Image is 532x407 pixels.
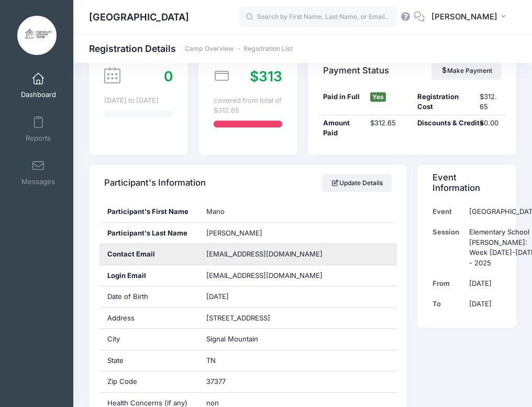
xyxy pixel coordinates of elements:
[99,201,198,222] div: Participant's First Name
[17,16,57,55] img: Mountain Arts Community Center
[214,95,282,116] div: covered from total of $312.65
[104,95,173,106] div: [DATE] to [DATE]
[206,377,226,385] span: 37377
[14,67,63,104] a: Dashboard
[99,308,198,329] div: Address
[433,294,464,314] td: To
[99,329,198,350] div: City
[185,45,234,53] a: Camp Overview
[89,43,293,54] h1: Registration Details
[412,118,475,138] div: Discounts & Credits
[206,335,258,343] span: Signal Mountain
[99,223,198,244] div: Participant's Last Name
[323,56,389,85] h4: Payment Status
[250,68,282,84] span: $313
[99,286,198,307] div: Date of Birth
[243,45,293,53] a: Registration List
[431,11,497,23] span: [PERSON_NAME]
[318,92,365,112] div: Paid in Full
[206,292,229,301] span: [DATE]
[99,350,198,371] div: State
[99,371,198,392] div: Zip Code
[206,399,219,407] span: non
[206,229,262,237] span: [PERSON_NAME]
[206,271,337,281] span: [EMAIL_ADDRESS][DOMAIN_NAME]
[99,265,198,286] div: Login Email
[425,5,516,29] button: [PERSON_NAME]
[475,118,506,138] div: $0.00
[104,168,206,198] h4: Participant's Information
[318,118,365,138] div: Amount Paid
[365,118,412,138] div: $312.65
[21,177,55,186] span: Messages
[433,201,464,222] td: Event
[26,134,51,143] span: Reports
[322,174,392,192] a: Update Details
[206,314,270,322] span: [STREET_ADDRESS]
[14,111,63,147] a: Reports
[206,207,225,216] span: Mano
[206,356,216,365] span: TN
[206,250,323,258] span: [EMAIL_ADDRESS][DOMAIN_NAME]
[433,168,497,198] h4: Event Information
[475,92,506,112] div: $312.65
[412,92,475,112] div: Registration Cost
[431,62,501,80] a: Make Payment
[433,273,464,294] td: From
[239,7,396,28] input: Search by First Name, Last Name, or Email...
[370,92,386,102] span: Yes
[89,5,189,29] h1: [GEOGRAPHIC_DATA]
[21,90,56,99] span: Dashboard
[14,154,63,191] a: Messages
[433,222,464,273] td: Session
[164,68,173,84] span: 0
[99,244,198,265] div: Contact Email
